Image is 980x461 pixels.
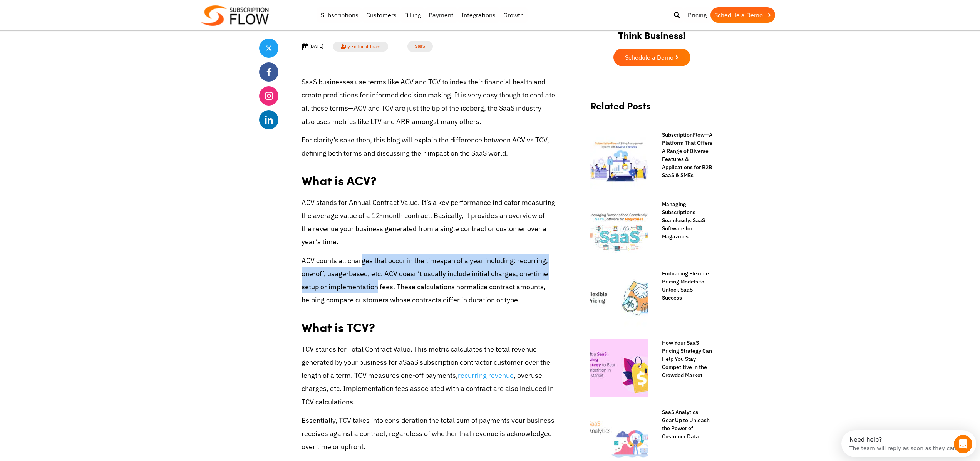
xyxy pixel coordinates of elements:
[684,7,710,23] a: Pricing
[333,42,388,52] a: by Editorial Team
[590,339,648,397] img: SaaS pricing strategy
[317,7,362,23] a: Subscriptions
[407,41,433,52] a: SaaS
[302,43,323,50] div: [DATE]
[613,49,690,66] a: Schedule a Demo
[710,7,775,23] a: Schedule a Demo
[583,20,721,45] h2: Think Business!
[8,13,115,21] div: The team will reply as soon as they can
[590,200,648,258] img: Managing Subscriptions Seamlessly: SaaS Software for Magazines
[654,408,714,441] a: SaaS Analytics—Gear Up to Unleash the Power of Customer Data
[499,7,528,23] a: Growth
[590,270,648,327] img: flexible pricing
[201,5,269,26] img: Subscriptionflow
[302,416,554,451] span: Essentially, TCV takes into consideration the total sum of payments your business receives agains...
[302,345,537,367] span: TCV stands for Total Contract Value. This metric calculates the total revenue generated by your b...
[425,7,457,23] a: Payment
[403,358,486,367] span: SaaS subscription contract
[302,256,548,305] span: ACV counts all charges that occur in the timespan of a year including: recurring, one-off, usage-...
[8,7,115,13] div: Need help?
[302,198,555,246] span: ACV stands for Annual Contract Value. It’s a key performance indicator measuring the average valu...
[841,430,976,457] iframe: Intercom live chat discovery launcher
[457,7,499,23] a: Integrations
[954,435,972,453] iframe: Intercom live chat
[654,131,714,179] a: SubscriptionFlow—A Platform That Offers A Range of Diverse Features & Applications for B2B SaaS &...
[654,270,714,302] a: Embracing Flexible Pricing Models to Unlock SaaS Success
[302,171,377,189] strong: What is ACV?
[362,7,400,23] a: Customers
[302,318,375,336] strong: What is TCV?
[3,3,138,24] div: Open Intercom Messenger
[590,100,714,119] h2: Related Posts
[654,200,714,241] a: Managing Subscriptions Seamlessly: SaaS Software for Magazines
[302,77,555,126] span: SaaS businesses use terms like ACV and TCV to index their financial health and create predictions...
[625,54,673,60] span: Schedule a Demo
[654,339,714,379] a: How Your SaaS Pricing Strategy Can Help You Stay Competitive in the Crowded Market
[302,358,554,406] span: or customer over the length of a term. TCV measures one-off payments, , overuse charges, etc. Imp...
[590,131,648,189] img: B2B-SaaS-and-SMEs
[302,136,549,158] span: For clarity’s sake then, this blog will explain the difference between ACV vs TCV, defining both ...
[400,7,425,23] a: Billing
[458,371,514,380] a: recurring revenue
